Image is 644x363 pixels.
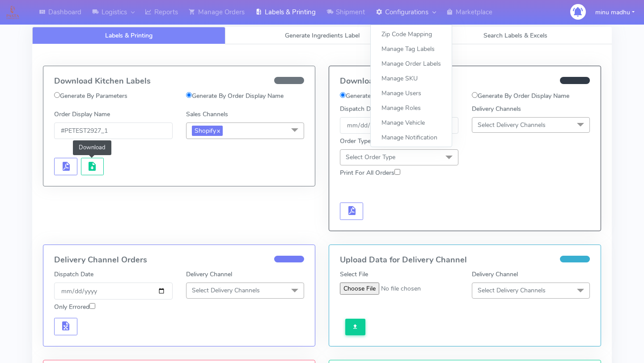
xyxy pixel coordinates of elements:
[472,91,569,101] label: Generate By Order Display Name
[340,168,400,177] label: Print For All Orders
[346,153,395,161] span: Select Order Type
[54,110,110,119] label: Order Display Name
[483,31,547,40] span: Search Labels & Excels
[589,3,641,21] button: minu madhu
[216,126,220,135] a: x
[54,270,93,279] label: Dispatch Date
[186,91,284,101] label: Generate By Order Display Name
[472,104,521,114] label: Delivery Channels
[340,256,590,265] h4: Upload Data for Delivery Channel
[394,169,400,175] input: Print For All Orders
[340,270,368,279] label: Select File
[371,27,452,42] a: Zip Code Mapping
[192,126,223,136] span: Shopify
[186,110,228,119] label: Sales Channels
[340,92,346,98] input: Generate By Parameters
[192,286,260,295] span: Select Delivery Channels
[478,121,546,129] span: Select Delivery Channels
[54,77,304,86] h4: Download Kitchen Labels
[371,101,452,115] a: Manage Roles
[186,270,232,279] label: Delivery Channel
[472,92,478,98] input: Generate By Order Display Name
[32,27,612,44] ul: Tabs
[54,91,127,101] label: Generate By Parameters
[472,270,518,279] label: Delivery Channel
[371,71,452,86] a: Manage SKU
[371,42,452,56] a: Manage Tag Labels
[340,91,413,101] label: Generate By Parameters
[340,136,371,146] label: Order Type
[371,56,452,71] a: Manage Order Labels
[371,130,452,145] a: Manage Notification
[105,31,153,40] span: Labels & Printing
[340,104,379,114] label: Dispatch Date
[54,256,304,265] h4: Delivery Channel Orders
[340,77,590,86] h4: Download Delivery Labels
[54,302,95,312] label: Only Errored
[285,31,360,40] span: Generate Ingredients Label
[371,86,452,101] a: Manage Users
[89,303,95,309] input: Only Errored
[54,92,60,98] input: Generate By Parameters
[371,115,452,130] a: Manage Vehicle
[186,92,192,98] input: Generate By Order Display Name
[478,286,546,295] span: Select Delivery Channels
